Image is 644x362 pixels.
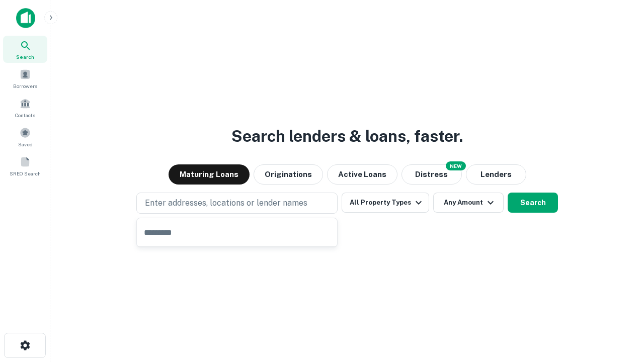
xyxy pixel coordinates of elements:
button: Any Amount [433,193,504,213]
span: Contacts [15,111,35,119]
a: Search [3,36,47,63]
button: Enter addresses, locations or lender names [136,193,338,214]
a: SREO Search [3,152,47,179]
h3: Search lenders & loans, faster. [231,124,463,148]
button: Search [508,193,558,213]
a: Borrowers [3,65,47,92]
button: Maturing Loans [169,164,250,185]
div: NEW [446,161,466,170]
button: Active Loans [327,164,397,185]
a: Saved [3,123,47,150]
a: Contacts [3,94,47,121]
p: Enter addresses, locations or lender names [145,197,307,209]
button: Lenders [466,164,526,185]
span: Borrowers [13,82,37,90]
img: capitalize-icon.png [16,8,35,28]
span: Saved [18,140,33,148]
button: Search distressed loans with lien and other non-mortgage details. [401,164,462,185]
button: All Property Types [342,193,429,213]
span: SREO Search [10,169,41,177]
button: Originations [254,164,323,185]
iframe: Chat Widget [594,282,644,330]
span: Search [16,53,34,61]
